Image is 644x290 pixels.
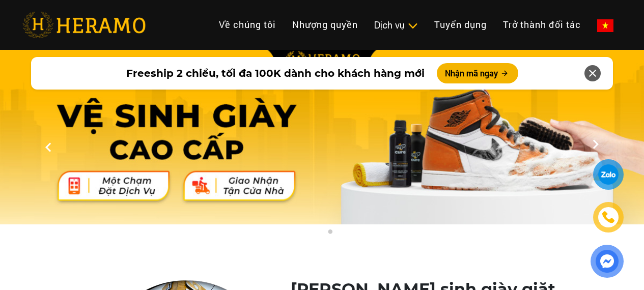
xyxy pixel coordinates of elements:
[284,14,366,36] a: Nhượng quyền
[374,18,418,32] div: Dịch vụ
[437,63,518,83] button: Nhận mã ngay
[325,229,335,239] button: 2
[603,212,614,223] img: phone-icon
[495,14,589,36] a: Trở thành đối tác
[211,14,284,36] a: Về chúng tôi
[126,66,425,81] span: Freeship 2 chiều, tối đa 100K dành cho khách hàng mới
[22,12,146,38] img: heramo-logo.png
[426,14,495,36] a: Tuyển dụng
[310,229,320,239] button: 1
[595,204,622,231] a: phone-icon
[407,21,418,31] img: subToggleIcon
[597,19,613,32] img: vn-flag.png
